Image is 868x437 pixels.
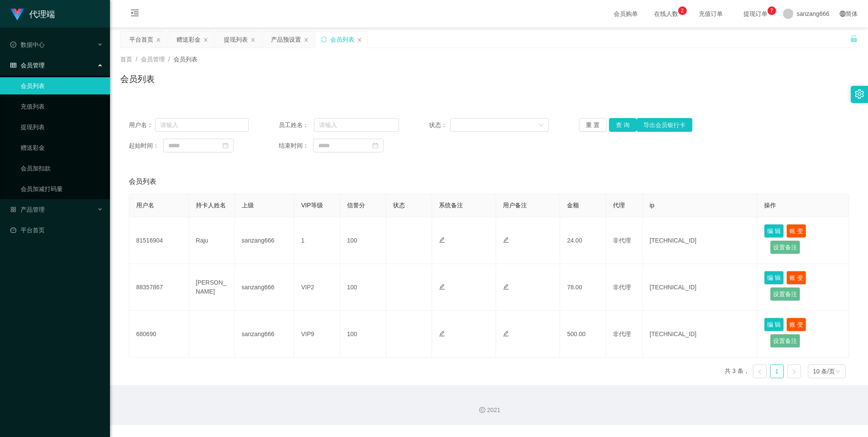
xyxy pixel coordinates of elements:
[304,37,309,42] i: 图标: close
[177,31,201,48] div: 赠送彩金
[840,11,846,17] i: 图标: global
[10,42,16,48] i: 图标: check-circle-o
[340,217,386,264] td: 100
[503,331,509,337] i: 图标: edit
[439,237,445,243] i: 图标: edit
[579,118,606,132] button: 重 置
[340,264,386,311] td: 100
[678,6,687,15] sup: 2
[393,202,405,209] span: 状态
[613,202,625,209] span: 代理
[560,264,606,311] td: 78.00
[301,202,323,209] span: VIP等级
[21,118,103,136] a: 提现列表
[771,365,783,378] a: 1
[330,31,354,48] div: 会员列表
[129,31,153,48] div: 平台首页
[129,141,163,150] span: 起始时间：
[637,118,692,132] button: 导出会员银行卡
[120,0,149,28] i: 图标: menu-fold
[850,35,858,42] i: 图标: unlock
[694,11,727,17] span: 充值订单
[764,271,784,285] button: 编 辑
[764,318,784,331] button: 编 辑
[10,62,16,68] i: 图标: table
[10,10,55,17] a: 代理端
[347,202,365,209] span: 信誉分
[429,121,450,130] span: 状态：
[136,56,137,63] span: /
[196,202,226,209] span: 持卡人姓名
[141,56,165,63] span: 会员管理
[613,237,631,244] span: 非代理
[786,271,806,285] button: 账 变
[10,41,45,48] span: 数据中心
[813,365,835,378] div: 10 条/页
[770,240,800,254] button: 设置备注
[439,202,463,209] span: 系统备注
[250,37,256,42] i: 图标: close
[21,180,103,197] a: 会员加减打码量
[786,224,806,238] button: 账 变
[650,202,655,209] span: ip
[357,37,362,42] i: 图标: close
[235,217,295,264] td: sanzang666
[242,202,254,209] span: 上级
[764,224,784,238] button: 编 辑
[321,36,327,42] i: 图标: sync
[725,364,749,378] li: 共 3 条，
[613,331,631,337] span: 非代理
[643,264,758,311] td: [TECHNICAL_ID]
[120,73,155,85] h1: 会员列表
[29,0,55,28] h1: 代理端
[503,237,509,243] i: 图标: edit
[855,89,864,99] i: 图标: setting
[770,6,773,15] p: 7
[786,318,806,331] button: 账 变
[567,202,579,209] span: 金额
[235,264,295,311] td: sanzang666
[222,143,228,149] i: 图标: calendar
[294,264,340,311] td: VIP2
[21,98,103,115] a: 充值列表
[168,56,170,63] span: /
[203,37,208,42] i: 图标: close
[189,217,235,264] td: Raju
[560,217,606,264] td: 24.00
[770,287,800,301] button: 设置备注
[560,311,606,358] td: 500.00
[770,334,800,348] button: 设置备注
[10,222,103,239] a: 图标: dashboard平台首页
[10,206,45,213] span: 产品管理
[279,121,314,130] span: 员工姓名：
[753,364,767,378] li: 上一页
[503,284,509,290] i: 图标: edit
[650,11,682,17] span: 在线人数
[792,369,797,374] i: 图标: right
[129,121,155,130] span: 用户名：
[21,77,103,94] a: 会员列表
[294,217,340,264] td: 1
[757,369,762,374] i: 图标: left
[129,311,189,358] td: 680690
[479,407,485,413] i: 图标: copyright
[613,284,631,291] span: 非代理
[835,369,841,375] i: 图标: down
[10,62,45,69] span: 会员管理
[643,311,758,358] td: [TECHNICAL_ID]
[681,6,684,15] p: 2
[439,331,445,337] i: 图标: edit
[174,56,198,63] span: 会员列表
[156,37,161,42] i: 图标: close
[117,406,861,415] div: 2021
[764,202,776,209] span: 操作
[129,176,156,187] span: 会员列表
[155,118,249,132] input: 请输入
[21,139,103,156] a: 赠送彩金
[787,364,801,378] li: 下一页
[271,31,301,48] div: 产品预设置
[21,160,103,177] a: 会员加扣款
[643,217,758,264] td: [TECHNICAL_ID]
[224,31,248,48] div: 提现列表
[767,6,776,15] sup: 7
